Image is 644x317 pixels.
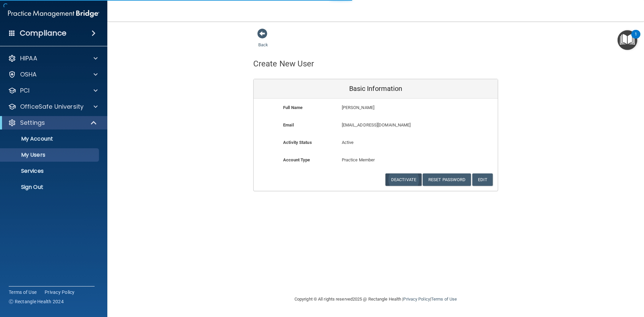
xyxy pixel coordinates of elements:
a: OfficeSafe University [8,103,98,111]
a: Terms of Use [431,297,457,302]
p: [EMAIL_ADDRESS][DOMAIN_NAME] [342,121,449,129]
a: Privacy Policy [45,289,75,296]
img: PMB logo [8,7,99,20]
p: PCI [20,87,30,95]
p: Settings [20,119,45,127]
a: OSHA [8,70,98,78]
button: Open Resource Center, 1 new notification [618,30,637,50]
button: Deactivate [385,173,422,186]
button: Reset Password [423,173,471,186]
p: Sign Out [4,184,96,191]
p: Services [4,168,96,174]
span: Ⓒ Rectangle Health 2024 [9,298,64,305]
a: Terms of Use [9,289,37,296]
p: OSHA [20,70,37,78]
p: OfficeSafe University [20,103,84,111]
iframe: Drift Widget Chat Controller [528,269,636,296]
a: Back [258,34,268,47]
p: Active [342,139,410,147]
p: HIPAA [20,54,37,62]
b: Email [283,122,294,127]
button: Edit [472,173,493,186]
p: [PERSON_NAME] [342,104,449,112]
a: HIPAA [8,54,98,62]
h4: Compliance [20,29,66,38]
b: Full Name [283,105,303,110]
p: My Users [4,152,96,158]
a: PCI [8,87,98,95]
a: Privacy Policy [403,297,430,302]
div: 1 [635,34,637,43]
h4: Create New User [253,59,314,68]
b: Activity Status [283,140,312,145]
p: Practice Member [342,156,410,164]
div: Basic Information [254,79,498,99]
p: My Account [4,136,96,142]
div: Copyright © All rights reserved 2025 @ Rectangle Health | | [253,288,498,310]
a: Settings [8,119,97,127]
b: Account Type [283,157,310,162]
